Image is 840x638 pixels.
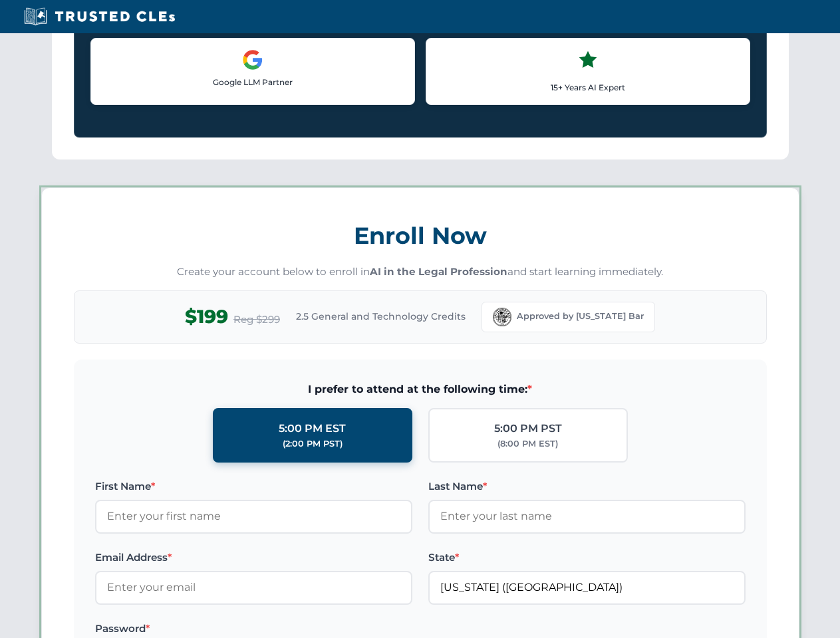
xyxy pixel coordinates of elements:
span: 2.5 General and Technology Credits [296,309,466,324]
div: (2:00 PM PST) [283,437,343,451]
input: Enter your first name [95,500,412,533]
label: Last Name [428,478,746,494]
span: I prefer to attend at the following time: [95,381,746,398]
span: $199 [185,302,228,332]
div: (8:00 PM EST) [497,437,558,451]
div: 5:00 PM PST [494,420,562,437]
span: Approved by [US_STATE] Bar [517,310,644,323]
strong: AI in the Legal Profession [370,265,507,278]
span: Reg $299 [233,312,280,328]
img: Trusted CLEs [20,7,179,27]
p: Create your account below to enroll in and start learning immediately. [74,265,767,280]
label: First Name [95,478,412,494]
div: 5:00 PM EST [279,420,346,437]
img: Google [242,49,263,70]
label: State [428,550,746,566]
p: Google LLM Partner [102,76,404,88]
label: Email Address [95,550,412,566]
label: Password [95,621,412,637]
input: Enter your email [95,571,412,604]
input: Florida (FL) [428,571,746,604]
h3: Enroll Now [74,215,767,257]
img: Florida Bar [493,308,511,326]
input: Enter your last name [428,500,746,533]
p: 15+ Years AI Expert [437,81,739,94]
